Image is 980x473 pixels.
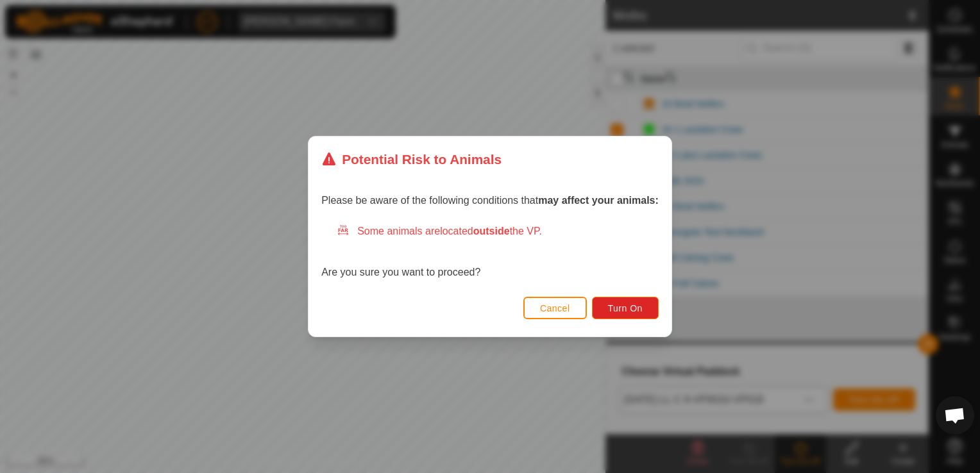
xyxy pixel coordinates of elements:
div: Some animals are [337,224,659,239]
div: Open chat [936,396,974,435]
strong: outside [473,226,510,236]
button: Cancel [523,297,587,319]
button: Turn On [592,297,659,319]
span: Cancel [540,303,570,313]
span: located the VP. [440,226,542,236]
strong: may affect your animals: [538,195,659,206]
span: Please be aware of the following conditions that [321,195,659,206]
span: Turn On [608,303,643,313]
div: Are you sure you want to proceed? [321,224,659,280]
div: Potential Risk to Animals [321,149,502,169]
